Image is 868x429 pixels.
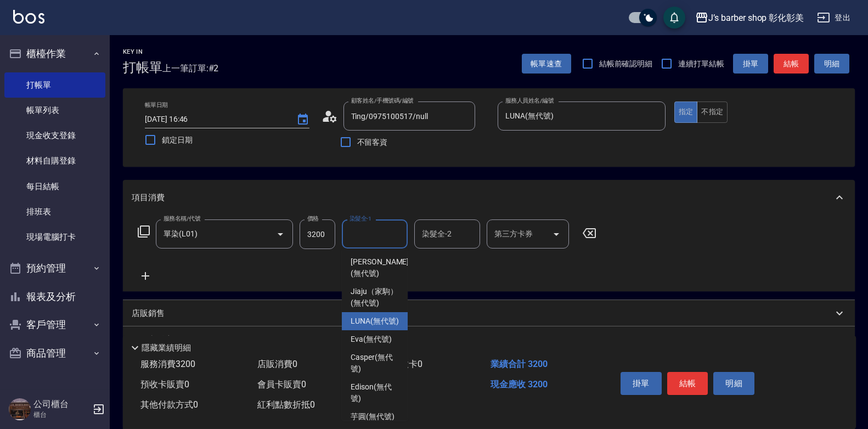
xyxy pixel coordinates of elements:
[667,372,708,395] button: 結帳
[678,58,724,70] span: 連續打單結帳
[307,214,319,223] label: 價格
[13,10,44,24] img: Logo
[9,398,31,420] img: Person
[351,286,399,309] span: Jiaju（家駒） (無代號)
[132,308,165,319] p: 店販銷售
[33,410,89,420] p: 櫃台
[4,39,105,68] button: 櫃檯作業
[733,54,768,74] button: 掛單
[4,339,105,368] button: 商品管理
[123,48,162,55] h2: Key In
[713,372,754,395] button: 明細
[4,98,105,123] a: 帳單列表
[140,379,189,390] span: 預收卡販賣 0
[491,359,548,369] span: 業績合計 3200
[351,334,392,345] span: Eva (無代號)
[142,342,191,354] p: 隱藏業績明細
[132,192,165,204] p: 項目消費
[351,256,409,279] span: [PERSON_NAME] (無代號)
[164,214,200,223] label: 服務名稱/代號
[4,123,105,148] a: 現金收支登錄
[257,379,306,390] span: 會員卡販賣 0
[4,283,105,311] button: 報表及分析
[708,11,804,25] div: J’s barber shop 彰化彰美
[257,399,315,410] span: 紅利點數折抵 0
[290,106,316,133] button: Choose date, selected date is 2025-10-12
[123,326,855,353] div: 預收卡販賣
[145,110,285,128] input: YYYY/MM/DD hh:mm
[123,180,855,215] div: 項目消費
[599,58,653,70] span: 結帳前確認明細
[257,359,297,369] span: 店販消費 0
[4,254,105,283] button: 預約管理
[33,399,89,410] h5: 公司櫃台
[697,101,728,123] button: 不指定
[123,300,855,326] div: 店販銷售
[350,214,371,223] label: 染髮全-1
[491,379,548,390] span: 現金應收 3200
[4,72,105,98] a: 打帳單
[162,134,193,146] span: 鎖定日期
[674,101,698,123] button: 指定
[140,359,195,369] span: 服務消費 3200
[4,311,105,339] button: 客戶管理
[351,352,399,375] span: Casper (無代號)
[505,97,554,105] label: 服務人員姓名/編號
[663,7,685,29] button: save
[145,101,168,109] label: 帳單日期
[123,60,162,75] h3: 打帳單
[4,224,105,250] a: 現場電腦打卡
[4,199,105,224] a: 排班表
[357,137,388,148] span: 不留客資
[548,225,565,243] button: Open
[162,61,219,75] span: 上一筆訂單:#2
[4,174,105,199] a: 每日結帳
[140,399,198,410] span: 其他付款方式 0
[351,381,399,404] span: Edison (無代號)
[814,54,849,74] button: 明細
[813,8,855,28] button: 登出
[272,225,289,243] button: Open
[132,334,173,346] p: 預收卡販賣
[351,411,394,422] span: 芋圓 (無代號)
[4,148,105,173] a: 材料自購登錄
[351,315,399,327] span: LUNA (無代號)
[774,54,809,74] button: 結帳
[691,7,808,29] button: J’s barber shop 彰化彰美
[621,372,662,395] button: 掛單
[522,54,571,74] button: 帳單速查
[351,97,414,105] label: 顧客姓名/手機號碼/編號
